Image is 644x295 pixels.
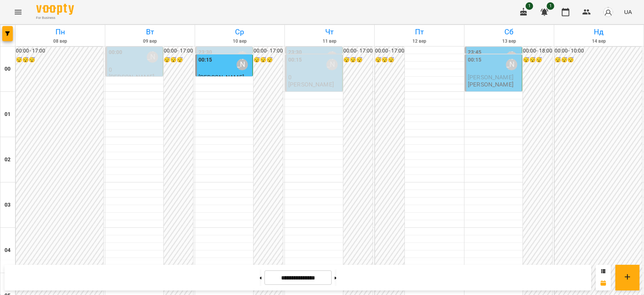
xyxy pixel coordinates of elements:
h6: 02 [5,156,11,164]
h6: 😴😴😴 [375,56,404,64]
h6: 00:00 - 17:00 [375,47,404,55]
div: Бондарєва Валерія [237,51,248,63]
span: [PERSON_NAME] [468,74,513,81]
div: Бондарєва Валерія [506,51,517,63]
h6: Чт [286,26,373,38]
h6: 09 вер [106,38,194,45]
p: [PERSON_NAME] [109,74,154,80]
h6: 😴😴😴 [16,56,103,64]
button: Menu [9,3,27,21]
p: 0 [288,74,341,80]
h6: 00:00 - 10:00 [555,47,642,55]
span: 1 [526,2,533,10]
h6: 00:00 - 18:00 [523,47,552,55]
h6: Пн [17,26,104,38]
h6: 08 вер [17,38,104,45]
h6: 00:00 - 17:00 [343,47,373,55]
h6: 00:00 - 17:00 [254,47,283,55]
label: 23:30 [288,48,302,57]
label: 00:15 [468,56,482,64]
div: Бондарєва Валерія [326,51,338,63]
h6: 😴😴😴 [254,56,283,64]
h6: Сб [466,26,553,38]
h6: 😴😴😴 [555,56,642,64]
p: 0 [109,66,161,73]
label: 23:30 [198,48,212,57]
button: UA [621,5,635,19]
img: avatar_s.png [603,7,613,17]
p: [PERSON_NAME] [468,81,513,88]
h6: Вт [106,26,194,38]
h6: 03 [5,201,11,209]
h6: 00 [5,65,11,73]
h6: 12 вер [376,38,463,45]
span: For Business [36,15,74,20]
p: [PERSON_NAME] [288,81,334,88]
div: Бондарєва Валерія [147,51,158,63]
h6: Пт [376,26,463,38]
label: 23:45 [468,48,482,57]
h6: 00:00 - 17:00 [164,47,193,55]
h6: 😴😴😴 [343,56,373,64]
img: Voopty Logo [36,4,74,15]
h6: Нд [555,26,642,38]
h6: 01 [5,110,11,119]
label: 00:00 [109,48,123,57]
span: 1 [547,2,554,10]
h6: 11 вер [286,38,373,45]
div: Бондарєва Валерія [506,59,517,70]
h6: 04 [5,246,11,255]
label: 00:15 [198,56,212,64]
span: [PERSON_NAME] [198,74,244,81]
span: UA [624,8,632,16]
div: Бондарєва Валерія [237,59,248,70]
div: Бондарєва Валерія [326,59,338,70]
h6: 😴😴😴 [523,56,552,64]
h6: 00:00 - 17:00 [16,47,103,55]
h6: 13 вер [466,38,553,45]
label: 00:15 [288,56,302,64]
h6: 😴😴😴 [164,56,193,64]
h6: Ср [196,26,283,38]
h6: 14 вер [555,38,642,45]
h6: 10 вер [196,38,283,45]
